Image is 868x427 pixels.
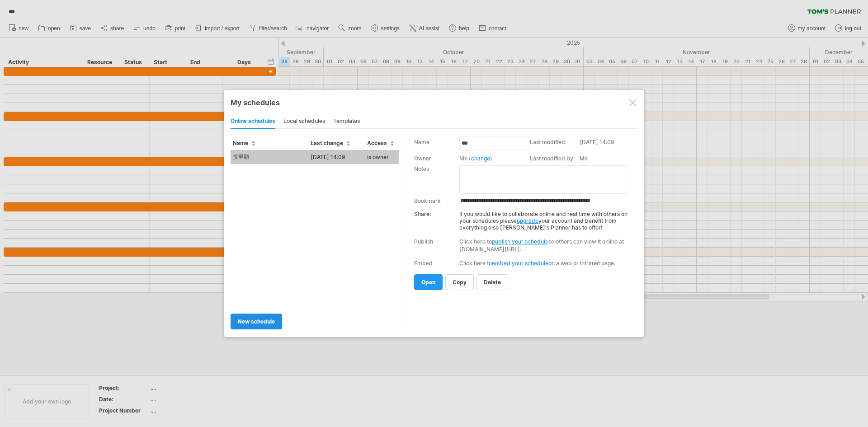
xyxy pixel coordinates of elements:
[367,140,394,146] span: Access
[231,114,275,129] div: online schedules
[231,150,308,164] td: 接單額
[580,138,635,154] td: [DATE] 14:09
[333,114,360,129] div: templates
[414,154,459,164] td: Owner
[311,140,350,146] span: Last change
[414,206,632,231] div: If you would like to collaborate online and real time with others on your schedules please your a...
[492,238,548,245] a: publish your schedule
[231,98,637,107] div: My schedules
[421,279,435,286] span: open
[459,238,632,253] div: Click here to so others can view it online at [DOMAIN_NAME][URL].
[233,140,255,146] span: Name
[530,138,580,154] td: Last modified:
[476,274,508,290] a: delete
[580,154,635,164] td: Me
[484,279,501,286] span: delete
[283,114,325,129] div: local schedules
[492,260,548,267] a: embed your schedule
[414,274,443,290] a: open
[308,150,365,164] td: [DATE] 14:09
[238,318,275,325] span: new schedule
[471,155,490,162] a: change
[231,314,282,329] a: new schedule
[517,217,538,224] a: upgrade
[459,155,525,162] div: Me ( )
[414,211,431,217] strong: Share:
[530,154,580,164] td: Last modified by:
[414,238,433,245] div: Publish
[445,274,474,290] a: copy
[453,279,467,286] span: copy
[365,150,399,164] td: is owner
[459,260,632,267] div: Click here to on a web or intranet page.
[414,260,433,267] div: Embed
[414,138,459,154] td: Name
[414,164,459,195] td: Notes
[414,195,459,206] td: Bookmark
